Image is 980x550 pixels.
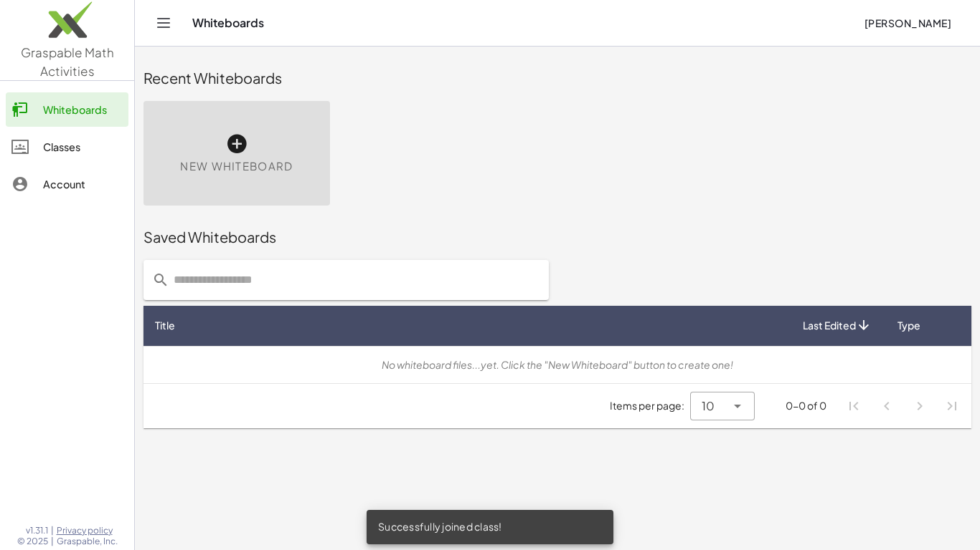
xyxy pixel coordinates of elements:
div: Saved Whiteboards [143,227,971,247]
div: Recent Whiteboards [143,68,971,88]
span: [PERSON_NAME] [864,16,951,29]
span: Title [155,318,175,333]
a: Account [6,167,128,201]
div: Successfully joined class! [367,510,613,544]
span: Last Edited [803,318,856,333]
span: v1.31.1 [26,525,48,536]
span: | [51,525,54,536]
span: Items per page: [610,398,690,413]
nav: Pagination Navigation [838,390,969,423]
div: Account [43,175,123,193]
div: Classes [43,138,123,155]
span: Type [897,318,920,333]
span: | [51,536,54,547]
span: Graspable, Inc. [57,536,118,547]
span: © 2025 [17,536,48,547]
div: 0-0 of 0 [786,398,826,413]
span: 10 [702,397,715,415]
a: Privacy policy [57,525,118,536]
a: Whiteboards [6,92,128,127]
span: New Whiteboard [180,158,293,175]
div: No whiteboard files...yet. Click the "New Whiteboard" button to create one! [155,357,960,372]
span: Graspable Math Activities [21,44,114,79]
a: Classes [6,130,128,164]
button: Toggle navigation [152,11,175,34]
i: prepended action [152,271,169,289]
div: Whiteboards [43,101,123,118]
button: [PERSON_NAME] [852,10,963,36]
